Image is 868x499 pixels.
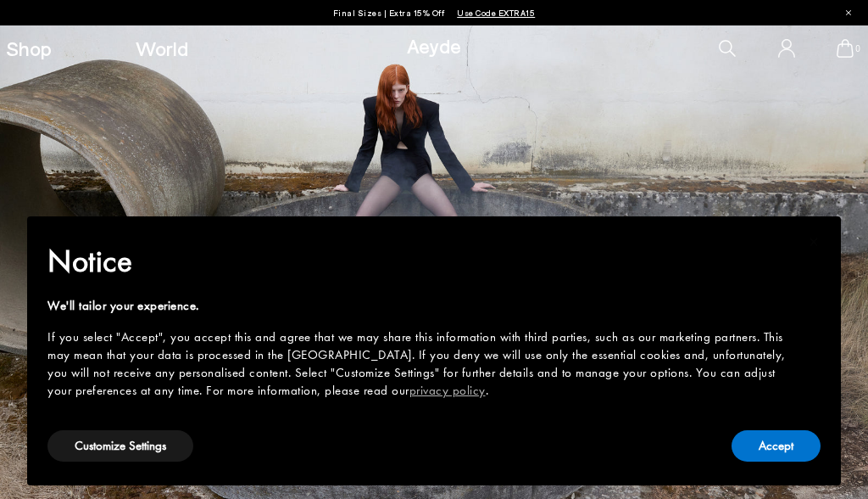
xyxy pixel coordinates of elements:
[6,38,52,59] a: Shop
[809,228,820,255] span: ×
[136,38,188,59] a: World
[732,430,821,462] button: Accept
[409,382,486,399] a: privacy policy
[47,239,793,283] h2: Notice
[837,39,854,58] a: 0
[47,328,793,400] div: If you select "Accept", you accept this and agree that we may share this information with third p...
[793,221,834,262] button: Close this notice
[407,33,461,58] a: Aeyde
[333,4,536,21] p: Final Sizes | Extra 15% Off
[457,8,535,18] span: Navigate to /collections/ss25-final-sizes
[854,44,862,53] span: 0
[47,297,793,315] div: We'll tailor your experience.
[47,430,193,462] button: Customize Settings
